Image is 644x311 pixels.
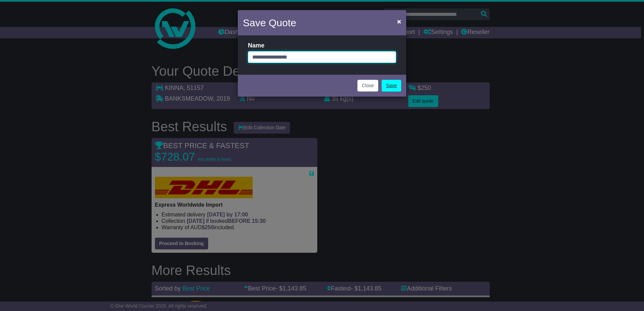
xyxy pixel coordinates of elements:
[243,15,296,30] h4: Save Quote
[248,42,264,49] label: Name
[394,14,405,28] button: Close
[397,18,401,25] span: ×
[382,80,401,92] a: Save
[357,80,378,92] button: Close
